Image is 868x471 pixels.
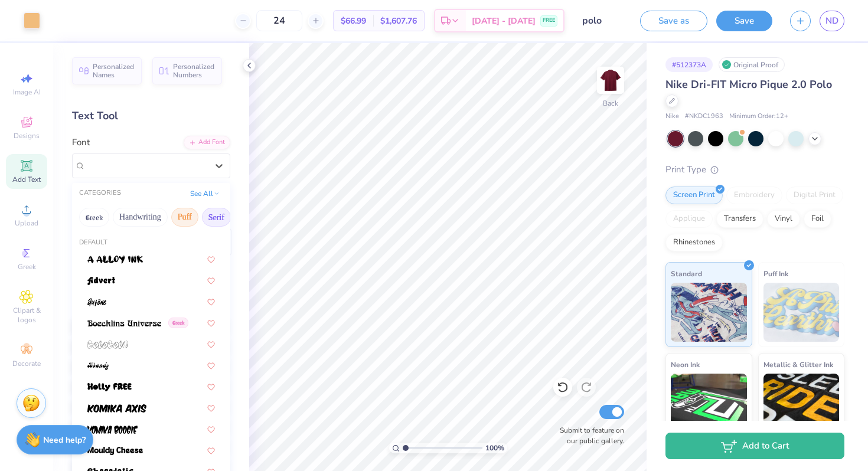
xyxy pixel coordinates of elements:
div: Rhinestones [665,234,723,251]
img: bolobolu [87,341,128,349]
button: Add to Cart [665,433,844,459]
img: Komika Axis [87,404,146,413]
img: Advert [87,277,115,285]
span: # NKDC1963 [685,112,723,122]
img: Autone [87,298,106,306]
div: Default [72,238,230,248]
div: Back [603,98,618,109]
span: Personalized Names [93,63,135,79]
div: Print Type [665,163,844,176]
div: Text Tool [72,108,230,124]
span: Nike Dri-FIT Micro Pique 2.0 Polo [665,77,832,91]
img: Brandy [87,362,109,370]
span: 100 % [485,443,504,453]
input: Untitled Design [573,9,631,32]
button: Serif [202,208,231,227]
div: Original Proof [719,57,785,72]
span: FREE [543,17,555,25]
span: Image AI [13,87,41,97]
span: [DATE] - [DATE] [472,15,536,27]
span: Decorate [12,359,41,368]
span: Greek [168,318,188,328]
span: $66.99 [341,15,366,27]
div: Vinyl [767,210,800,228]
button: Save as [640,11,707,31]
div: Add Font [184,136,230,149]
input: – – [256,10,302,31]
img: a Alloy Ink [87,256,143,264]
img: Komika Boogie [87,426,138,434]
img: Boecklins Universe [87,319,161,328]
span: Standard [671,267,702,280]
span: Upload [15,218,38,228]
strong: Need help? [43,434,86,446]
button: See All [187,188,223,199]
span: Neon Ink [671,358,700,371]
div: Foil [804,210,831,228]
img: Metallic & Glitter Ink [763,374,840,433]
img: Puff Ink [763,283,840,342]
img: Back [599,68,622,92]
button: Save [716,11,772,31]
div: Digital Print [786,187,843,204]
img: Neon Ink [671,374,747,433]
span: Greek [18,262,36,272]
img: Standard [671,283,747,342]
button: Handwriting [113,208,168,227]
a: ND [820,11,844,31]
div: Applique [665,210,713,228]
div: Transfers [716,210,763,228]
span: Minimum Order: 12 + [729,112,788,122]
button: Greek [79,208,109,227]
span: Nike [665,112,679,122]
span: Puff Ink [763,267,788,280]
span: Designs [14,131,40,140]
span: Metallic & Glitter Ink [763,358,833,371]
img: Mouldy Cheese [87,447,143,455]
label: Submit to feature on our public gallery. [553,425,624,446]
div: # 512373A [665,57,713,72]
span: Clipart & logos [6,306,47,325]
span: Personalized Numbers [173,63,215,79]
span: Add Text [12,175,41,184]
span: ND [825,14,838,28]
label: Font [72,136,90,149]
div: Embroidery [726,187,782,204]
img: Holly FREE [87,383,132,391]
div: Screen Print [665,187,723,204]
div: CATEGORIES [79,188,121,198]
span: $1,607.76 [380,15,417,27]
button: Puff [171,208,198,227]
